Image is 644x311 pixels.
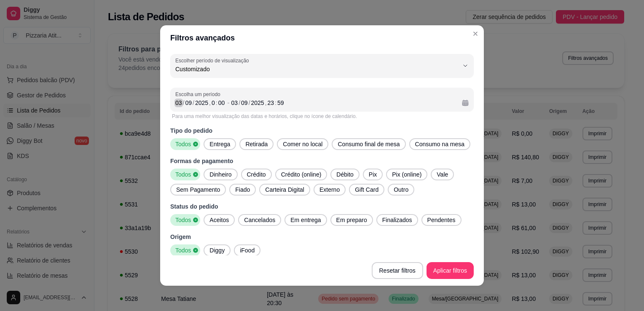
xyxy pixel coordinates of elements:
[316,185,343,194] span: Externo
[170,233,474,241] p: Origem
[204,214,235,226] button: Aceitos
[227,98,229,108] span: -
[231,98,455,108] div: Data final
[211,99,216,107] div: hora, Data inicial,
[236,246,258,255] span: iFood
[239,138,274,150] button: Retirada
[170,169,200,180] button: Todos
[238,214,281,226] button: Cancelados
[287,216,324,224] span: Em entrega
[386,169,427,180] button: Pix (online)
[427,262,474,279] button: Aplicar filtros
[170,244,200,256] button: Todos
[184,99,193,107] div: mês, Data inicial,
[173,185,223,194] span: Sem Pagamento
[388,184,414,196] button: Outro
[170,184,226,196] button: Sem Pagamento
[274,99,277,107] div: :
[170,202,474,211] p: Status do pedido
[240,99,249,107] div: mês, Data final,
[206,140,233,148] span: Entrega
[264,99,268,107] div: ,
[333,170,357,179] span: Débito
[424,216,459,224] span: Pendentes
[376,214,418,226] button: Finalizados
[231,99,239,107] div: dia, Data final,
[284,214,327,226] button: Em entrega
[175,98,225,108] div: Data inicial
[238,99,241,107] div: /
[175,57,252,64] label: Escolher período de visualização
[242,140,271,148] span: Retirada
[217,99,226,107] div: minuto, Data inicial,
[332,138,405,150] button: Consumo final de mesa
[174,99,183,107] div: dia, Data inicial,
[206,216,232,224] span: Aceitos
[250,99,265,107] div: ano, Data final,
[170,214,200,226] button: Todos
[208,99,212,107] div: ,
[172,170,193,179] span: Todos
[330,214,373,226] button: Em preparo
[334,140,403,148] span: Consumo final de mesa
[433,170,451,179] span: Vale
[244,170,269,179] span: Crédito
[412,140,468,148] span: Consumo na mesa
[234,244,260,256] button: iFood
[259,184,310,196] button: Carteira Digital
[172,113,472,120] div: Para uma melhor visualização das datas e horários, clique no ícone de calendário.
[248,99,251,107] div: /
[204,138,236,150] button: Entrega
[170,157,474,165] p: Formas de pagamento
[170,126,474,135] p: Tipo do pedido
[349,184,384,196] button: Gift Card
[215,99,218,107] div: :
[204,169,237,180] button: Dinheiro
[206,246,228,255] span: Diggy
[204,244,231,256] button: Diggy
[182,99,185,107] div: /
[241,216,279,224] span: Cancelados
[175,65,459,73] span: Customizado
[390,185,412,194] span: Outro
[352,185,382,194] span: Gift Card
[229,184,256,196] button: Fiado
[170,54,474,78] button: Escolher período de visualizaçãoCustomizado
[267,99,275,107] div: hora, Data final,
[262,185,308,194] span: Carteira Digital
[372,262,423,279] button: Resetar filtros
[275,169,327,180] button: Crédito (online)
[172,216,193,224] span: Todos
[277,138,328,150] button: Comer no local
[279,140,326,148] span: Comer no local
[170,138,200,150] button: Todos
[172,140,193,148] span: Todos
[232,185,253,194] span: Fiado
[469,27,482,40] button: Close
[172,246,193,255] span: Todos
[389,170,425,179] span: Pix (online)
[278,170,325,179] span: Crédito (online)
[192,99,195,107] div: /
[459,96,472,110] button: Calendário
[314,184,346,196] button: Externo
[194,99,209,107] div: ano, Data inicial,
[365,170,380,179] span: Pix
[241,169,272,180] button: Crédito
[175,91,469,98] span: Escolha um período
[333,216,370,224] span: Em preparo
[409,138,471,150] button: Consumo na mesa
[330,169,359,180] button: Débito
[206,170,235,179] span: Dinheiro
[363,169,383,180] button: Pix
[160,25,484,51] header: Filtros avançados
[379,216,416,224] span: Finalizados
[431,169,454,180] button: Vale
[276,99,285,107] div: minuto, Data final,
[421,214,462,226] button: Pendentes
